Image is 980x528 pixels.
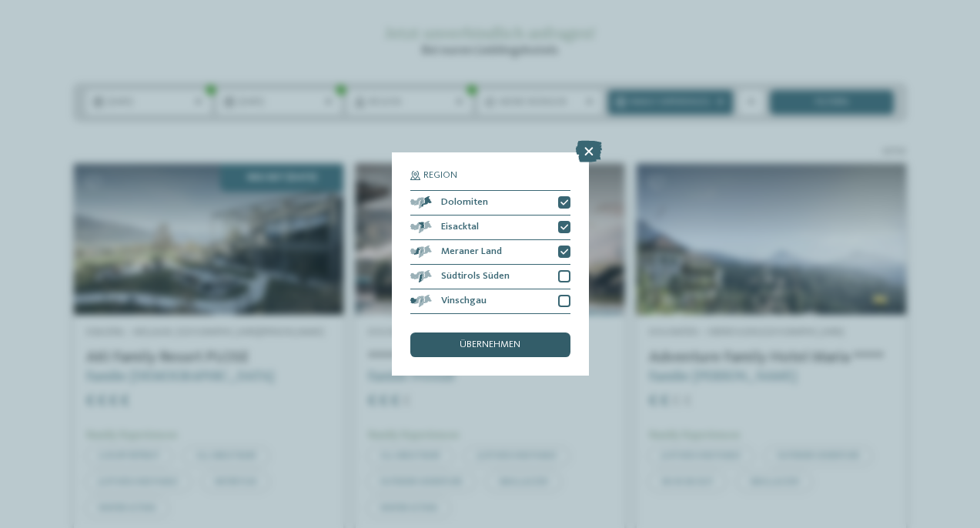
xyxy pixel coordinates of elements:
[423,171,457,181] span: Region
[460,340,520,350] span: übernehmen
[441,198,488,208] span: Dolomiten
[441,222,479,232] span: Eisacktal
[441,272,510,282] span: Südtirols Süden
[441,247,502,257] span: Meraner Land
[441,296,487,306] span: Vinschgau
